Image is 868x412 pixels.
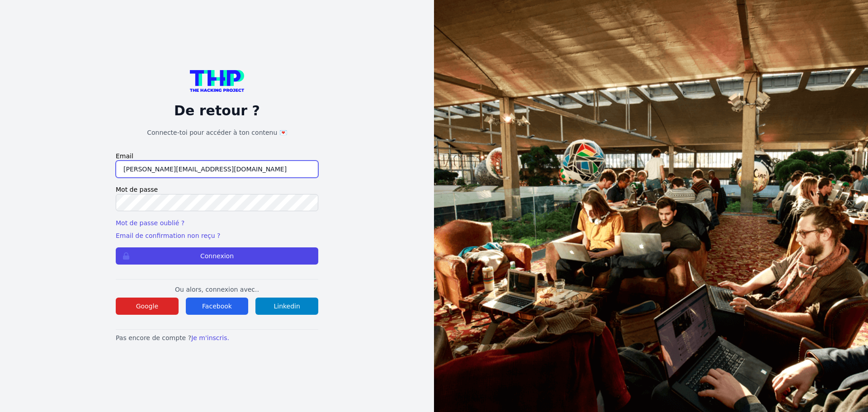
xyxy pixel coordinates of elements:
[116,103,318,119] p: De retour ?
[116,333,318,342] p: Pas encore de compte ?
[116,152,318,161] label: Email
[116,161,318,178] input: Email
[116,219,184,227] a: Mot de passe oublié ?
[186,298,249,315] button: Facebook
[116,285,318,294] p: Ou alors, connexion avec..
[255,298,318,315] button: Linkedin
[116,128,318,137] h1: Connecte-toi pour accéder à ton contenu 💌
[190,70,244,92] img: logo
[116,247,318,265] button: Connexion
[116,298,179,315] button: Google
[116,232,220,239] a: Email de confirmation non reçu ?
[116,185,318,194] label: Mot de passe
[191,334,229,341] a: Je m'inscris.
